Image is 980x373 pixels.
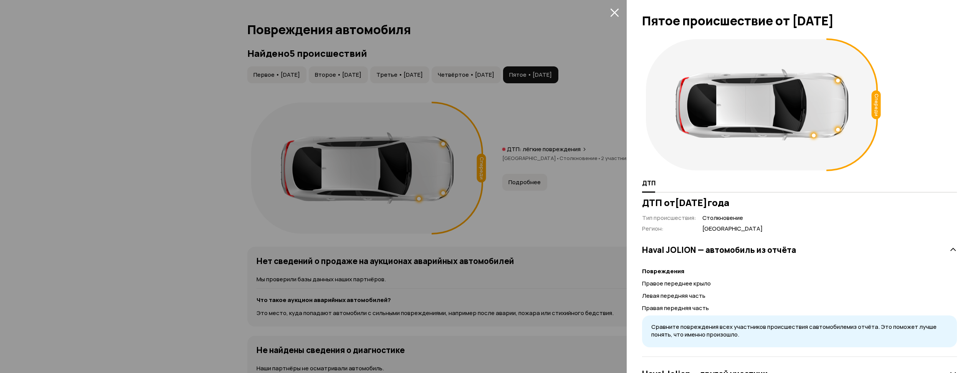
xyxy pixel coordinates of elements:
[702,225,763,233] span: [GEOGRAPHIC_DATA]
[642,304,957,312] p: Правая передняя часть
[702,214,763,222] span: Столкновение
[642,224,664,233] span: Регион :
[608,6,621,18] button: закрыть
[642,197,957,208] h3: ДТП от [DATE] года
[642,292,957,300] p: Левая передняя часть
[642,267,684,275] strong: Повреждения
[651,323,937,339] span: Сравните повреждения всех участников происшествия с автомобилем из отчёта. Это поможет лучше поня...
[642,279,957,288] p: Правое переднее крыло
[872,91,881,119] div: Спереди
[642,214,696,222] span: Тип происшествия :
[642,245,796,255] h3: Haval JOLION — автомобиль из отчёта
[642,179,656,187] span: ДТП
